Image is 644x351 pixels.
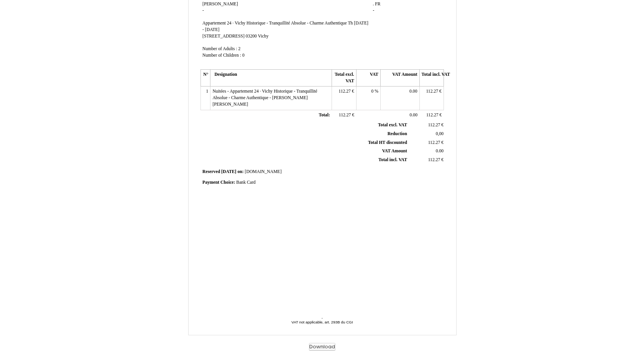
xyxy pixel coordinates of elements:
td: 1 [201,87,210,110]
span: 2 [238,46,241,51]
span: Bank Card [236,180,255,185]
span: [STREET_ADDRESS] [202,34,245,39]
span: Total incl. VAT [378,157,407,162]
span: 0,00 [436,131,444,136]
span: Number of Adults : [202,46,237,51]
td: € [409,121,445,129]
td: € [419,110,444,121]
span: 03200 [246,34,257,39]
span: 112.27 [338,89,351,94]
span: [PERSON_NAME] [202,2,238,7]
th: N° [201,70,210,87]
th: Total excl. VAT [332,70,356,87]
span: [DOMAIN_NAME] [245,169,282,174]
span: Total HT discounted [368,140,407,145]
span: Th [DATE] - [DATE] [202,21,368,32]
td: € [332,87,356,110]
td: € [419,87,444,110]
span: 0.00 [436,149,444,153]
span: Appartement 24 · Vichy Historique - Tranquillité Absolue - Charme Authentique [202,21,347,26]
span: Payment Choice: [202,180,235,185]
td: € [332,110,356,121]
span: 0.00 [409,89,417,94]
th: VAT [356,70,380,87]
span: FR [375,2,380,7]
span: on: [237,169,243,174]
span: 0.00 [410,113,417,118]
span: Nuitées - Appartement 24 · Vichy Historique - Tranquillité Absolue - Charme Authentique - [PERSON... [212,89,317,106]
span: 112.27 [426,113,439,118]
span: Total: [319,113,330,118]
span: 112.27 [339,113,351,118]
th: Designation [210,70,332,87]
span: Reserved [202,169,220,174]
th: Total incl. VAT [419,70,444,87]
span: VAT Amount [382,149,407,153]
span: 0 [371,89,374,94]
td: € [409,156,445,165]
span: - [322,316,323,320]
span: - [373,8,374,13]
td: € [409,138,445,147]
span: 112.27 [428,157,440,162]
span: Number of Children : [202,53,241,58]
th: VAT Amount [381,70,419,87]
span: Vichy [258,34,269,39]
span: VAT not applicable, art. 293B du CGI [291,320,353,324]
span: - [202,8,204,13]
span: 112.27 [428,140,440,145]
span: Total excl. VAT [378,122,407,127]
span: 0 [242,53,245,58]
span: 112.27 [428,122,440,127]
span: . [373,2,374,7]
td: % [356,87,380,110]
span: 112.27 [426,89,438,94]
span: [DATE] [221,169,236,174]
span: Reduction [388,131,407,136]
button: Download [309,343,335,351]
